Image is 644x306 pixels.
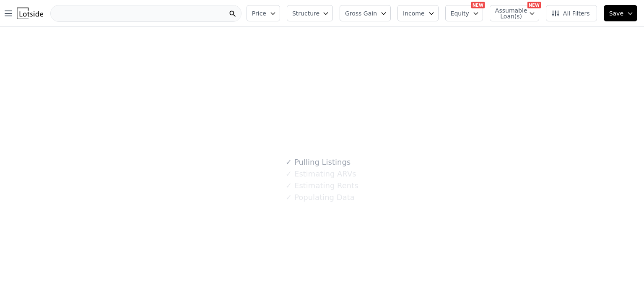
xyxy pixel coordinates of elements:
[471,2,485,8] div: NEW
[287,5,333,21] button: Structure
[609,9,623,18] span: Save
[286,180,358,192] div: Estimating Rents
[286,192,354,203] div: Populating Data
[286,193,292,202] span: ✓
[286,158,292,166] span: ✓
[445,5,483,21] button: Equity
[397,5,439,21] button: Income
[340,5,391,21] button: Gross Gain
[286,182,292,190] span: ✓
[495,8,522,19] span: Assumable Loan(s)
[546,5,597,21] button: All Filters
[551,9,590,18] span: All Filters
[252,9,266,18] span: Price
[247,5,280,21] button: Price
[604,5,637,21] button: Save
[403,9,425,18] span: Income
[451,9,469,18] span: Equity
[292,9,319,18] span: Structure
[286,156,351,168] div: Pulling Listings
[17,8,43,19] img: Lotside
[286,168,356,180] div: Estimating ARVs
[527,2,541,8] div: NEW
[345,9,377,18] span: Gross Gain
[286,170,292,178] span: ✓
[490,5,539,21] button: Assumable Loan(s)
